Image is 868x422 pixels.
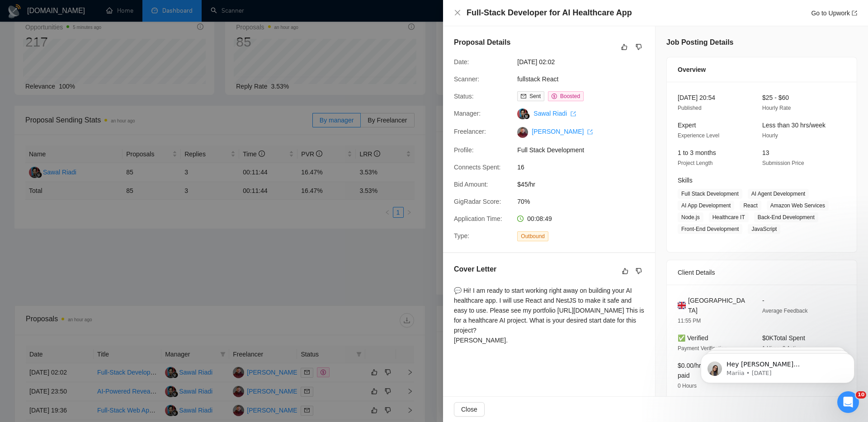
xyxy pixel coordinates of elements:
[517,216,524,222] span: clock-circle
[678,177,693,184] span: Skills
[678,122,696,129] span: Expert
[461,404,477,414] span: Close
[532,128,593,135] a: [PERSON_NAME] export
[856,391,866,399] span: 10
[517,75,558,83] a: fullstack React
[517,179,653,189] span: $45/hr
[678,201,734,211] span: AI App Development
[533,110,576,117] a: Sawal Riadi export
[517,231,548,241] span: Outbound
[454,181,488,188] span: Bid Amount:
[678,105,702,111] span: Published
[762,122,826,129] span: Less than 30 hrs/week
[709,212,749,222] span: Healthcare IT
[622,267,628,275] span: like
[454,402,485,417] button: Close
[811,9,857,17] a: Go to Upworkexport
[762,105,791,111] span: Hourly Rate
[678,224,742,234] span: Front-End Development
[678,345,727,352] span: Payment Verification
[621,43,627,51] span: like
[619,42,630,52] button: like
[454,110,481,117] span: Manager:
[524,113,530,119] img: gigradar-bm.png
[678,362,745,379] span: $0.00/hr avg hourly rate paid
[454,232,469,239] span: Type:
[517,57,653,67] span: [DATE] 02:02
[633,42,644,52] button: dislike
[740,201,761,211] span: React
[748,224,780,234] span: JavaScript
[678,149,716,156] span: 1 to 3 months
[687,334,868,398] iframe: Intercom notifications message
[762,132,778,139] span: Hourly
[678,300,686,310] img: 🇬🇧
[467,7,632,19] h4: Full-Stack Developer for AI Healthcare App
[762,160,804,166] span: Submission Price
[666,37,733,48] h5: Job Posting Details
[678,334,708,342] span: ✅ Verified
[527,215,552,222] span: 00:08:49
[454,9,461,17] button: Close
[678,132,719,139] span: Experience Level
[754,212,818,222] span: Back-End Development
[517,145,653,155] span: Full Stack Development
[636,43,642,51] span: dislike
[454,9,461,16] span: close
[762,149,769,156] span: 13
[678,383,697,389] span: 0 Hours
[678,65,706,75] span: Overview
[454,264,496,275] h5: Cover Letter
[767,201,829,211] span: Amazon Web Services
[454,164,501,171] span: Connects Spent:
[762,94,789,101] span: $25 - $60
[762,297,764,304] span: -
[517,127,528,138] img: c1Solt7VbwHmdfN9daG-llb3HtbK8lHyvFES2IJpurApVoU8T7FGrScjE2ec-Wjl2v
[552,94,557,99] span: dollar
[678,160,712,166] span: Project Length
[454,93,474,100] span: Status:
[678,260,846,285] div: Client Details
[748,189,809,199] span: AI Agent Development
[517,162,653,172] span: 16
[678,212,703,222] span: Node.js
[454,146,474,154] span: Profile:
[678,94,715,101] span: [DATE] 20:54
[521,94,526,99] span: mail
[636,267,642,275] span: dislike
[454,58,469,66] span: Date:
[454,128,486,135] span: Freelancer:
[633,266,644,277] button: dislike
[529,93,541,99] span: Sent
[560,93,580,99] span: Boosted
[571,111,576,117] span: export
[587,129,593,135] span: export
[620,266,631,277] button: like
[837,391,859,413] iframe: Intercom live chat
[762,308,808,314] span: Average Feedback
[852,10,857,16] span: export
[678,318,701,324] span: 11:55 PM
[454,37,510,48] h5: Proposal Details
[517,197,653,206] span: 70%
[688,295,748,315] span: [GEOGRAPHIC_DATA]
[454,198,501,205] span: GigRadar Score:
[454,286,644,345] div: 💬 Hi! I am ready to start working right away on building your AI healthcare app. I will use React...
[454,215,502,222] span: Application Time:
[678,189,742,199] span: Full Stack Development
[454,75,479,83] span: Scanner:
